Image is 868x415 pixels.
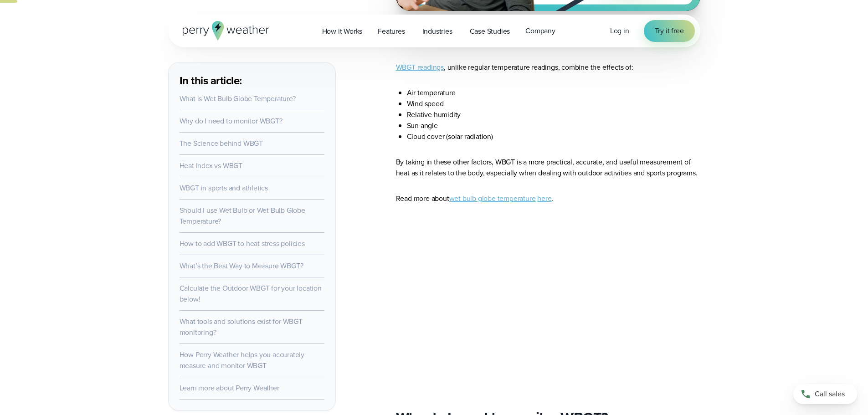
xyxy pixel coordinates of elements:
[180,116,282,126] a: Why do I need to monitor WBGT?
[396,157,700,179] p: By taking in these other factors, WBGT is a more practical, accurate, and useful measurement of h...
[180,383,279,393] a: Learn more about Perry Weather
[180,283,322,304] a: Calculate the Outdoor WBGT for your location below!
[407,98,700,109] li: Wind speed
[815,389,845,400] span: Call sales
[407,120,700,131] li: Sun angle
[470,26,510,37] span: Case Studies
[655,26,684,36] span: Try it free
[396,193,700,204] p: Read more about .
[180,73,324,88] h3: In this article:
[407,109,700,120] li: Relative humidity
[525,26,555,36] span: Company
[644,20,695,42] a: Try it free
[180,238,305,249] a: How to add WBGT to heat stress policies
[793,384,857,404] a: Call sales
[378,26,405,37] span: Features
[180,183,268,193] a: WBGT in sports and athletics
[396,62,444,72] a: WBGT readings
[322,26,363,37] span: How it Works
[396,62,700,73] p: , unlike regular temperature readings, combine the effects of:
[180,93,296,104] a: What is Wet Bulb Globe Temperature?
[180,316,303,338] a: What tools and solutions exist for WBGT monitoring?
[449,193,536,204] a: wet bulb globe temperature
[180,160,242,171] a: Heat Index vs WBGT
[396,219,700,390] iframe: WBGT Explained…. In Food Terms?🤔 #wbgt #wetbulb #heatindex #weather #perryweather #athletictraining
[407,131,700,142] li: Cloud cover (solar radiation)
[610,26,629,36] a: Log in
[180,261,303,271] a: What’s the Best Way to Measure WBGT?
[462,22,518,41] a: Case Studies
[610,26,629,36] span: Log in
[537,193,551,204] a: here
[180,349,304,371] a: How Perry Weather helps you accurately measure and monitor WBGT
[422,26,452,37] span: Industries
[180,138,263,149] a: The Science behind WBGT
[180,205,305,226] a: Should I use Wet Bulb or Wet Bulb Globe Temperature?
[314,22,370,41] a: How it Works
[407,87,700,98] li: Air temperature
